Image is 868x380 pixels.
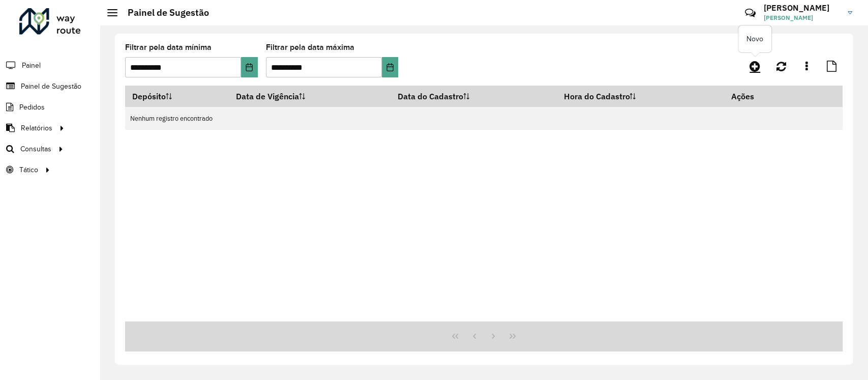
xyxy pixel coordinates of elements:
td: Nenhum registro encontrado [125,107,843,130]
h2: Painel de Sugestão [117,7,209,18]
span: [PERSON_NAME] [764,13,840,22]
h3: [PERSON_NAME] [764,3,840,13]
span: Painel de Sugestão [21,81,81,92]
th: Hora do Cadastro [557,86,724,107]
label: Filtrar pela data mínima [125,41,212,53]
a: Contato Rápido [739,2,761,24]
span: Pedidos [19,102,45,113]
th: Data do Cadastro [391,86,557,107]
button: Choose Date [382,57,399,77]
th: Ações [724,86,785,107]
span: Relatórios [21,123,52,133]
span: Consultas [20,144,51,154]
th: Depósito [125,86,229,107]
span: Tático [19,165,38,175]
label: Filtrar pela data máxima [266,41,354,53]
span: Painel [22,60,41,71]
button: Choose Date [241,57,258,77]
th: Data de Vigência [229,86,391,107]
div: Novo [738,25,771,52]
